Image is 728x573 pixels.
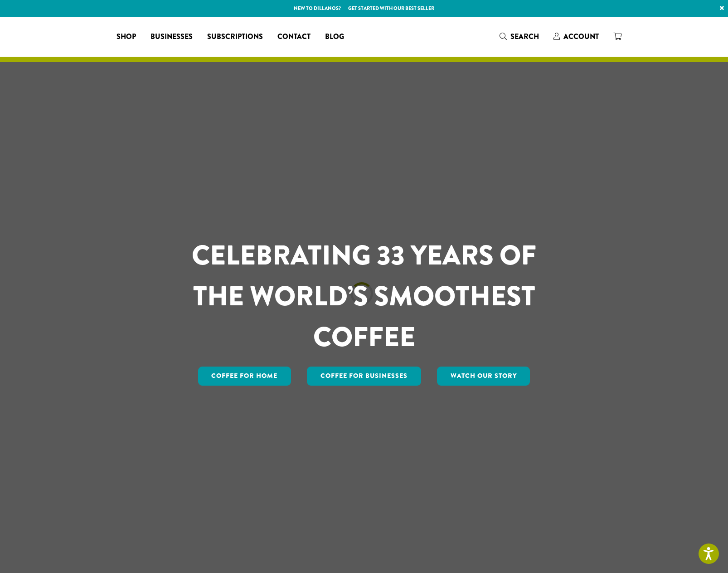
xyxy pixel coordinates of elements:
a: Coffee For Businesses [307,367,421,386]
h1: CELEBRATING 33 YEARS OF THE WORLD’S SMOOTHEST COFFEE [165,235,563,358]
span: Contact [277,31,311,43]
span: Subscriptions [207,31,263,43]
a: Watch Our Story [437,367,530,386]
a: Coffee for Home [198,367,291,386]
span: Account [563,31,599,42]
span: Shop [116,31,136,43]
a: Search [492,29,546,44]
a: Get started with our best seller [348,5,434,12]
span: Businesses [150,31,193,43]
a: Shop [109,29,143,44]
span: Blog [325,31,344,43]
span: Search [510,31,539,42]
